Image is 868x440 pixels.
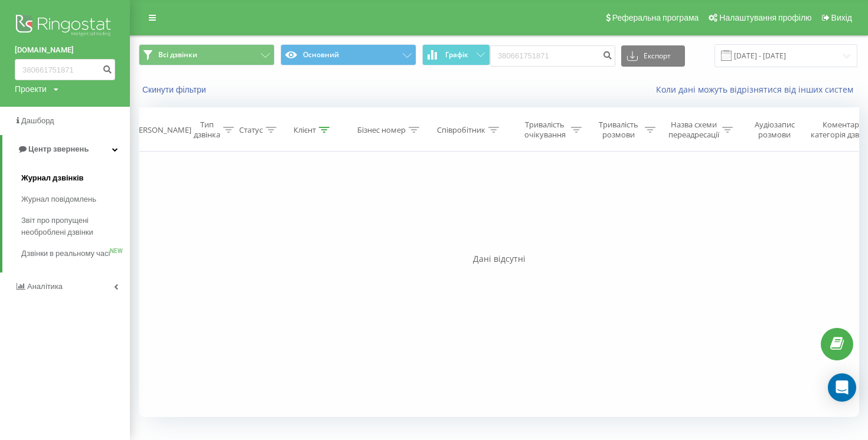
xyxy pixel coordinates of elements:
a: Коли дані можуть відрізнятися вiд інших систем [656,84,859,95]
button: Основний [280,44,416,65]
div: Клієнт [293,125,316,135]
a: Центр звернень [2,135,130,163]
span: Всі дзвінки [158,50,197,60]
div: Співробітник [437,125,485,135]
span: Аналiтика [27,282,63,291]
span: Звіт про пропущені необроблені дзвінки [21,215,124,238]
div: Open Intercom Messenger [828,373,856,402]
a: Журнал дзвінків [21,168,130,189]
button: Скинути фільтри [139,84,212,95]
span: Вихід [831,13,852,22]
input: Пошук за номером [15,59,115,80]
button: Графік [422,44,490,65]
a: [DOMAIN_NAME] [15,44,115,56]
button: Експорт [621,45,685,67]
span: Реферальна програма [612,13,699,22]
a: Дзвінки в реальному часіNEW [21,243,130,264]
input: Пошук за номером [490,45,615,67]
div: Статус [239,125,263,135]
div: Тривалість розмови [595,120,642,140]
img: Ringostat logo [15,12,115,41]
div: Назва схеми переадресації [668,120,719,140]
a: Журнал повідомлень [21,189,130,210]
span: Дашборд [21,116,54,125]
a: Звіт про пропущені необроблені дзвінки [21,210,130,243]
div: Дані відсутні [139,253,859,265]
div: Тривалість очікування [521,120,568,140]
div: Проекти [15,83,47,95]
div: Бізнес номер [357,125,406,135]
span: Графік [445,51,468,59]
span: Центр звернень [28,145,89,153]
span: Дзвінки в реальному часі [21,248,110,260]
span: Журнал повідомлень [21,193,96,205]
div: [PERSON_NAME] [132,125,191,135]
button: Всі дзвінки [139,44,275,65]
div: Тип дзвінка [194,120,220,140]
span: Журнал дзвінків [21,172,84,184]
span: Налаштування профілю [719,13,811,22]
div: Аудіозапис розмови [746,120,803,140]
